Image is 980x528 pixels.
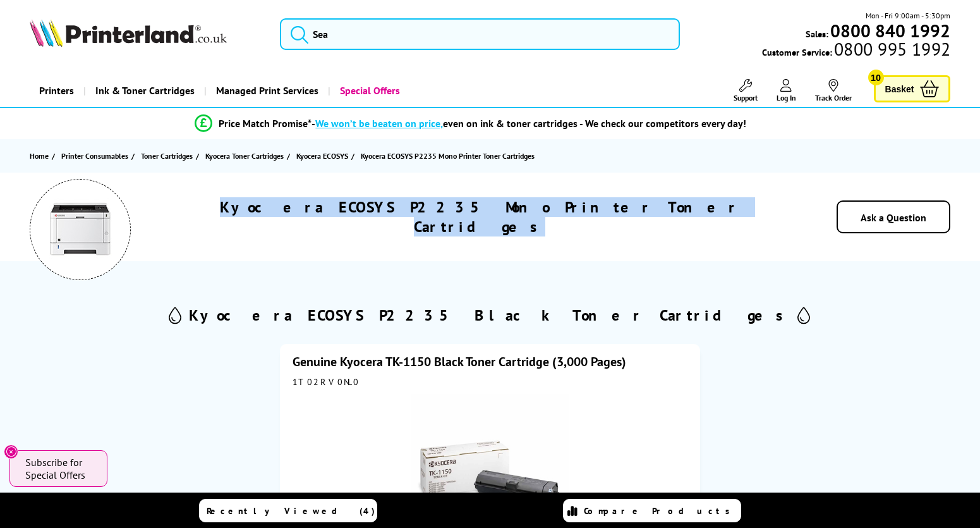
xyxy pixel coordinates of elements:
[95,75,195,107] span: Ink & Toner Cartridges
[315,117,443,130] span: We won’t be beaten on price,
[30,19,265,49] a: Printerland Logo
[207,505,375,517] span: Recently Viewed (4)
[866,9,950,21] span: Mon - Fri 9:00am - 5:30pm
[830,19,950,42] b: 0800 840 1992
[328,75,409,107] a: Special Offers
[141,149,193,163] span: Toner Cartridges
[168,197,791,236] h1: Kyocera ECOSYS P2235 Mono Printer Toner Cartridges
[280,18,680,50] input: Sea
[868,70,884,85] span: 10
[61,149,131,163] a: Printer Consumables
[296,149,348,163] span: Kyocera ECOSYS
[30,75,83,107] a: Printers
[25,456,95,481] span: Subscribe for Special Offers
[734,79,758,102] a: Support
[293,353,626,370] a: Genuine Kyocera TK-1150 Black Toner Cartridge (3,000 Pages)
[806,28,828,40] span: Sales:
[204,75,328,107] a: Managed Print Services
[4,445,18,459] button: Close
[30,19,227,47] img: Printerland Logo
[563,499,741,522] a: Compare Products
[30,149,52,163] a: Home
[828,25,950,37] a: 0800 840 1992
[141,149,196,163] a: Toner Cartridges
[189,305,791,325] h2: Kyocera ECOSYS P2235 Black Toner Cartridges
[205,149,287,163] a: Kyocera Toner Cartridges
[861,211,926,224] a: Ask a Question
[49,198,112,261] img: Kyocera ECOSYS P2235 Mono Printer Toner Cartridges
[885,80,914,97] span: Basket
[219,117,312,130] span: Price Match Promise*
[815,79,852,102] a: Track Order
[293,376,687,388] div: 1T02RV0NL0
[832,43,950,55] span: 0800 995 1992
[777,93,796,102] span: Log In
[83,75,204,107] a: Ink & Toner Cartridges
[6,113,935,135] li: modal_Promise
[296,149,351,163] a: Kyocera ECOSYS
[199,499,377,522] a: Recently Viewed (4)
[205,149,284,163] span: Kyocera Toner Cartridges
[361,151,535,161] span: Kyocera ECOSYS P2235 Mono Printer Toner Cartridges
[777,79,796,102] a: Log In
[61,149,128,163] span: Printer Consumables
[874,75,951,102] a: Basket 10
[312,117,746,130] div: - even on ink & toner cartridges - We check our competitors every day!
[762,43,950,58] span: Customer Service:
[734,93,758,102] span: Support
[584,505,737,517] span: Compare Products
